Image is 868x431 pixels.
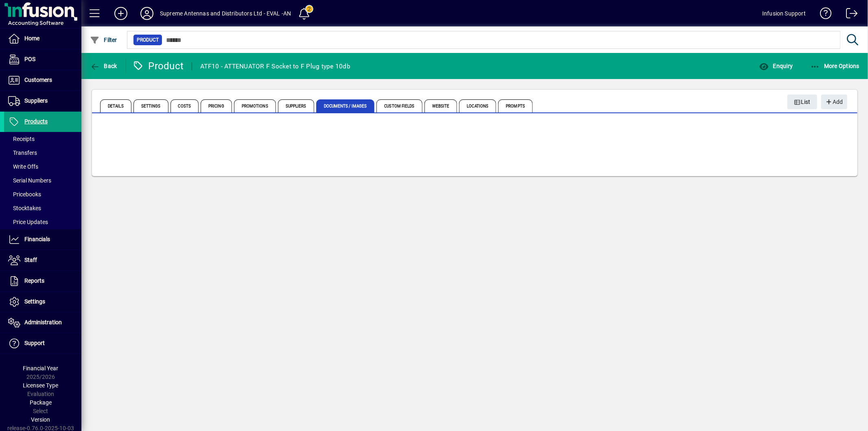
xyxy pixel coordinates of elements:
a: Settings [4,292,81,312]
span: Back [90,63,117,69]
div: ATF10 - ATTENUATOR F Socket to F Plug type 10db [200,60,350,73]
a: Reports [4,271,81,291]
span: Products [24,118,48,125]
a: Administration [4,312,81,333]
button: Back [88,59,119,73]
a: Write Offs [4,160,81,174]
div: Infusion Support [762,7,806,20]
span: Write Offs [8,163,38,170]
button: Add [821,95,847,109]
a: Serial Numbers [4,174,81,187]
a: Knowledge Base [814,2,832,28]
a: Support [4,333,81,354]
span: Add [825,95,843,109]
a: Staff [4,250,81,270]
span: Serial Numbers [8,177,51,184]
span: Filter [90,37,117,43]
a: POS [4,49,81,70]
span: Prompts [498,99,533,112]
app-page-header-button: Back [81,59,126,73]
span: Suppliers [278,99,314,112]
a: Receipts [4,132,81,146]
button: Enquiry [757,59,795,73]
div: Supreme Antennas and Distributors Ltd - EVAL -AN [160,7,291,20]
span: Administration [24,319,62,325]
div: Product [132,59,184,73]
span: Customers [24,77,52,83]
a: Customers [4,70,81,90]
span: Promotions [234,99,276,112]
span: Stocktakes [8,205,41,211]
a: Logout [840,2,858,28]
span: Details [100,99,131,112]
span: Home [24,35,39,42]
a: Price Updates [4,215,81,229]
button: More Options [808,59,862,73]
span: POS [24,56,35,62]
span: Receipts [8,136,35,142]
span: Settings [133,99,168,112]
span: Locations [459,99,496,112]
span: Custom Fields [376,99,422,112]
span: Version [31,416,50,423]
button: Add [108,6,134,21]
span: Pricebooks [8,191,41,198]
span: Settings [24,298,45,305]
span: Costs [171,99,199,112]
a: Home [4,29,81,49]
span: Financials [24,236,50,242]
span: Financial Year [23,365,59,372]
span: More Options [810,63,860,69]
span: Enquiry [759,63,793,69]
span: Transfers [8,150,37,156]
a: Financials [4,229,81,250]
span: Documents / Images [316,99,375,112]
button: Profile [134,6,160,21]
a: Suppliers [4,91,81,111]
span: Licensee Type [23,382,59,389]
button: List [787,95,818,109]
a: Pricebooks [4,187,81,201]
span: Pricing [201,99,232,112]
span: Suppliers [24,97,48,104]
span: Package [30,399,52,406]
span: Reports [24,277,44,284]
span: Price Updates [8,219,48,225]
span: List [794,95,811,109]
span: Staff [24,257,37,263]
a: Stocktakes [4,201,81,215]
span: Website [424,99,457,112]
span: Product [137,36,159,44]
span: Support [24,340,45,346]
a: Transfers [4,146,81,160]
button: Filter [88,33,119,47]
